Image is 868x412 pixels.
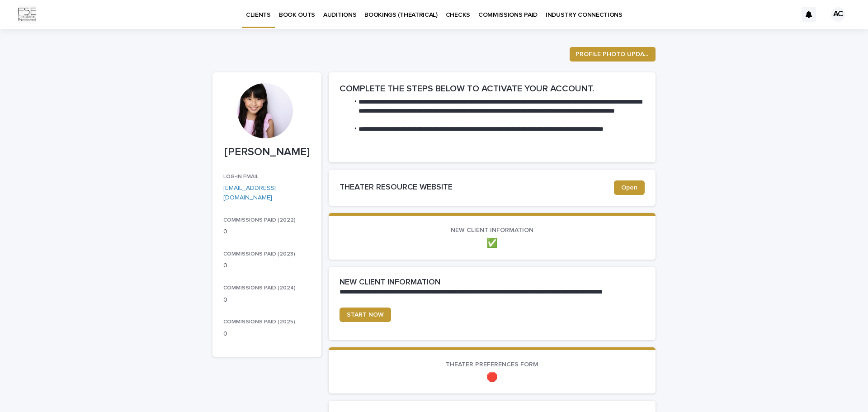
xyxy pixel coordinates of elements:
a: [EMAIL_ADDRESS][DOMAIN_NAME] [223,185,277,201]
h2: NEW CLIENT INFORMATION [340,278,440,288]
span: LOG-IN EMAIL [223,174,259,180]
p: 0 [223,295,311,305]
span: THEATER PREFERENCES FORM [446,361,538,368]
button: PROFILE PHOTO UPDATE [570,47,656,62]
span: START NOW [347,312,384,318]
p: 0 [223,227,311,237]
a: Open [614,180,645,195]
img: Km9EesSdRbS9ajqhBzyo [18,5,36,24]
span: COMMISSIONS PAID (2023) [223,251,295,257]
p: ✅ [340,238,645,249]
p: 🛑 [340,372,645,383]
h2: THEATER RESOURCE WEBSITE [340,183,614,193]
div: AC [831,7,845,22]
p: 0 [223,329,311,339]
p: [PERSON_NAME] [223,146,311,159]
span: COMMISSIONS PAID (2024) [223,285,296,291]
span: Open [621,185,637,191]
span: PROFILE PHOTO UPDATE [576,50,650,59]
h2: COMPLETE THE STEPS BELOW TO ACTIVATE YOUR ACCOUNT. [340,83,645,94]
a: START NOW [340,308,391,322]
span: COMMISSIONS PAID (2025) [223,319,295,325]
p: 0 [223,261,311,270]
span: NEW CLIENT INFORMATION [451,227,533,233]
span: COMMISSIONS PAID (2022) [223,218,296,223]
